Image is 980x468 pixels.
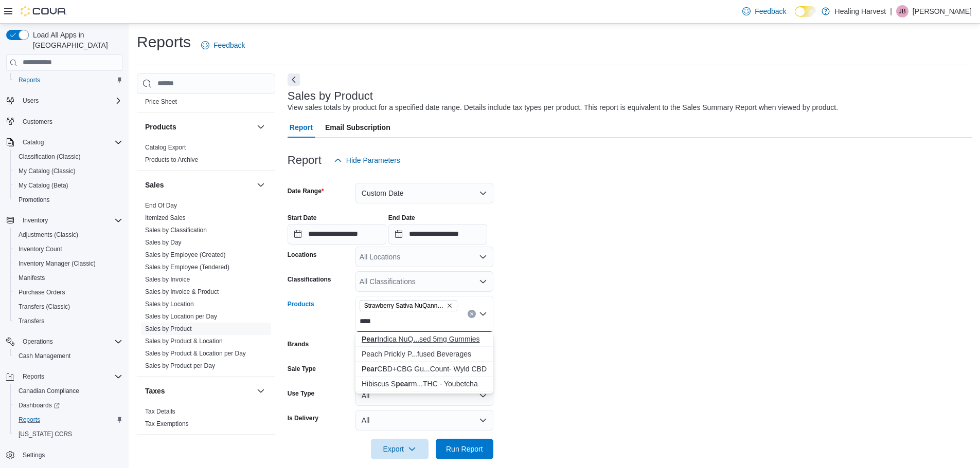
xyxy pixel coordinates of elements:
div: Pricing [137,96,275,112]
span: Cash Management [14,350,122,362]
button: Export [371,439,429,459]
span: Price Sheet [145,98,177,106]
h3: Taxes [145,386,165,396]
button: Promotions [10,193,127,207]
button: Taxes [255,385,267,397]
label: Locations [288,251,317,259]
span: Operations [23,338,53,346]
span: Transfers [19,317,44,325]
span: Export [377,439,422,459]
span: Adjustments (Classic) [14,229,122,241]
a: Sales by Location per Day [145,313,217,320]
button: Close list of options [479,310,487,318]
strong: Pear [362,335,377,343]
a: Sales by Employee (Tendered) [145,264,229,271]
button: All [355,385,493,406]
span: Transfers [14,315,122,327]
a: Catalog Export [145,144,186,151]
span: Sales by Location per Day [145,312,217,321]
a: Tax Exemptions [145,420,189,427]
a: Cash Management [14,350,75,362]
span: Catalog [23,138,44,146]
span: Reports [19,370,122,383]
span: Sales by Product & Location [145,337,223,345]
button: Operations [2,334,127,349]
span: Inventory [23,216,48,224]
button: Sales [145,180,253,190]
input: Press the down key to open a popover containing a calendar. [288,224,386,245]
button: Open list of options [479,277,487,286]
a: Inventory Count [14,243,66,255]
span: [US_STATE] CCRS [19,430,72,438]
button: Reports [2,369,127,384]
p: Healing Harvest [835,5,886,17]
span: Feedback [755,6,786,16]
span: Purchase Orders [14,286,122,298]
span: Tax Details [145,407,175,416]
span: Sales by Product per Day [145,362,215,370]
a: Sales by Classification [145,227,207,234]
a: Sales by Product per Day [145,362,215,369]
span: Manifests [19,274,45,282]
span: Reports [23,372,44,381]
span: Promotions [19,196,50,204]
a: Itemized Sales [145,214,186,221]
button: Hide Parameters [330,150,404,171]
a: Promotions [14,194,54,206]
a: Inventory Manager (Classic) [14,257,100,270]
span: My Catalog (Classic) [19,167,76,175]
div: Jennifer Brown [896,5,908,17]
span: Strawberry Sativa NuQanna Terpene Infused 5mg Gummies [364,301,444,311]
button: Pear Indica NuQanna Terpene Infused 5mg Gummies [355,332,493,347]
span: Settings [19,448,122,461]
button: Products [255,121,267,133]
div: Hibiscus S m...THC - Youbetcha [362,379,487,389]
span: Sales by Employee (Created) [145,251,226,259]
a: Dashboards [10,398,127,413]
button: Catalog [2,135,127,149]
span: Operations [19,335,122,348]
span: Cash Management [19,352,70,360]
label: Date Range [288,187,324,195]
button: Next [288,73,300,86]
div: Taxes [137,405,275,434]
label: Classifications [288,275,331,284]
span: Users [19,95,122,107]
span: Feedback [213,40,245,50]
a: Classification (Classic) [14,151,85,163]
a: Settings [19,449,49,461]
button: Hibiscus Spearmint Tea 5mg THC - Youbetcha [355,377,493,391]
button: Taxes [145,386,253,396]
span: Sales by Location [145,300,194,308]
button: Open list of options [479,253,487,261]
span: Reports [19,416,40,424]
button: Products [145,122,253,132]
span: Email Subscription [325,117,390,138]
button: Reports [10,413,127,427]
span: Dashboards [19,401,60,409]
span: Strawberry Sativa NuQanna Terpene Infused 5mg Gummies [360,300,457,311]
a: Canadian Compliance [14,385,83,397]
a: Price Sheet [145,98,177,105]
a: Sales by Invoice & Product [145,288,219,295]
label: Start Date [288,214,317,222]
button: Transfers [10,314,127,328]
img: Cova [21,6,67,16]
span: Sales by Product & Location per Day [145,349,246,358]
span: Sales by Classification [145,226,207,234]
span: Settings [23,451,45,459]
div: Sales [137,199,275,376]
button: Clear input [468,310,476,318]
a: Sales by Employee (Created) [145,251,226,258]
a: My Catalog (Beta) [14,179,73,192]
div: Choose from the following options [355,332,493,391]
label: Brands [288,340,309,348]
h1: Reports [137,32,191,52]
span: Itemized Sales [145,214,186,222]
a: Adjustments (Classic) [14,229,82,241]
span: Dashboards [14,399,122,411]
button: Cash Management [10,349,127,363]
a: Reports [14,74,44,86]
span: Customers [19,115,122,128]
